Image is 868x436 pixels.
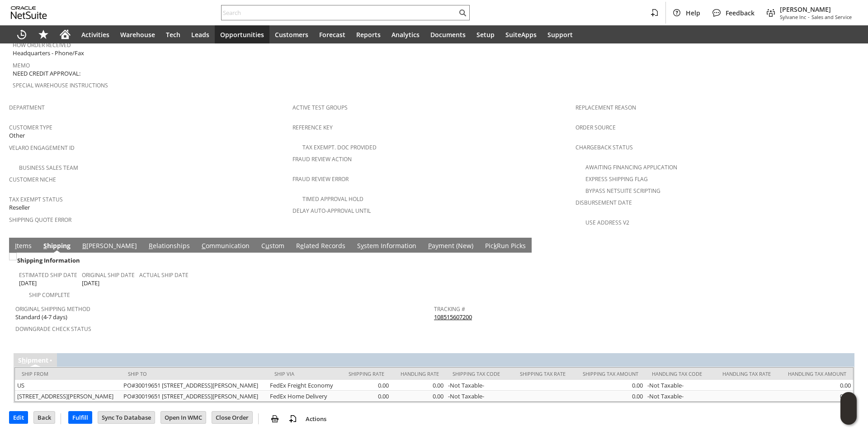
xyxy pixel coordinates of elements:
[576,199,632,206] a: Disbursement Date
[719,370,771,377] div: Handling Tax Rate
[29,291,70,299] a: Ship Complete
[199,241,252,251] a: Communication
[778,391,853,402] td: 0.00
[9,124,52,131] a: Customer Type
[391,391,446,402] td: 0.00
[9,253,17,260] img: Unchecked
[13,41,71,49] a: How Order Received
[576,144,633,151] a: Chargeback Status
[69,412,92,423] input: Fulfill
[585,163,677,171] a: Awaiting Financing Application
[300,241,304,250] span: e
[391,380,446,391] td: 0.00
[81,30,109,39] span: Activities
[115,25,160,43] a: Warehouse
[645,380,712,391] td: -Not Taxable-
[426,241,476,251] a: Payment (New)
[186,25,215,43] a: Leads
[576,124,616,131] a: Order Source
[840,392,857,425] iframe: Click here to launch Oracle Guided Learning Help Panel
[38,29,49,40] svg: Shortcuts
[457,7,468,18] svg: Search
[15,241,17,250] span: I
[585,187,660,195] a: Bypass NetSuite Scripting
[34,412,55,423] input: Back
[428,241,432,250] span: P
[339,391,392,402] td: 0.00
[269,413,280,424] img: print.svg
[268,380,339,391] td: FedEx Freight Economy
[41,241,73,251] a: Shipping
[446,380,510,391] td: -Not Taxable-
[43,241,47,250] span: S
[585,219,629,226] a: Use Address V2
[292,175,349,183] a: Fraud Review Error
[446,391,510,402] td: -Not Taxable-
[13,241,34,251] a: Items
[259,241,287,251] a: Custom
[517,370,566,377] div: Shipping Tax Rate
[15,313,67,321] span: Standard (4-7 days)
[220,30,264,39] span: Opportunities
[268,391,339,402] td: FedEx Home Delivery
[780,14,806,20] span: Sylvane Inc
[16,29,27,40] svg: Recent Records
[166,30,180,39] span: Tech
[572,380,645,391] td: 0.00
[356,30,381,39] span: Reports
[82,241,86,250] span: B
[274,370,332,377] div: Ship Via
[54,25,76,43] a: Home
[13,49,84,57] span: Headquarters - Phone/Fax
[128,370,261,377] div: Ship To
[9,203,30,212] span: Reseller
[292,124,333,131] a: Reference Key
[13,81,108,89] a: Special Warehouse Instructions
[398,370,439,377] div: Handling Rate
[121,391,268,402] td: PO#30019651 [STREET_ADDRESS][PERSON_NAME]
[314,25,351,43] a: Forecast
[319,30,345,39] span: Forecast
[292,207,371,215] a: Delay Auto-Approval Until
[483,241,528,251] a: PickRun Picks
[351,25,386,43] a: Reports
[784,370,846,377] div: Handling Tax Amount
[302,195,363,203] a: Timed Approval Hold
[425,25,471,43] a: Documents
[13,62,30,69] a: Memo
[11,25,33,43] a: Recent Records
[361,241,364,250] span: y
[212,412,252,423] input: Close Order
[222,7,457,18] input: Search
[22,370,114,377] div: Ship From
[430,30,466,39] span: Documents
[160,25,186,43] a: Tech
[80,241,139,251] a: B[PERSON_NAME]
[843,240,854,250] a: Unrolled view on
[434,305,465,313] a: Tracking #
[811,14,852,20] span: Sales and Service
[15,391,121,402] td: [STREET_ADDRESS][PERSON_NAME]
[453,370,503,377] div: Shipping Tax Code
[726,9,755,17] span: Feedback
[139,271,189,279] a: Actual Ship Date
[120,30,155,39] span: Warehouse
[19,271,77,279] a: Estimated Ship Date
[294,241,348,251] a: Related Records
[265,241,269,250] span: u
[355,241,419,251] a: System Information
[22,356,26,364] span: h
[215,25,269,43] a: Opportunities
[191,30,209,39] span: Leads
[392,30,420,39] span: Analytics
[15,305,90,313] a: Original Shipping Method
[146,241,192,251] a: Relationships
[434,313,472,321] a: 108515607200
[9,412,28,423] input: Edit
[476,30,495,39] span: Setup
[386,25,425,43] a: Analytics
[9,176,56,183] a: Customer Niche
[302,144,377,151] a: Tax Exempt. Doc Provided
[60,29,71,40] svg: Home
[13,69,80,78] span: NEED CREDIT APPROVAL:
